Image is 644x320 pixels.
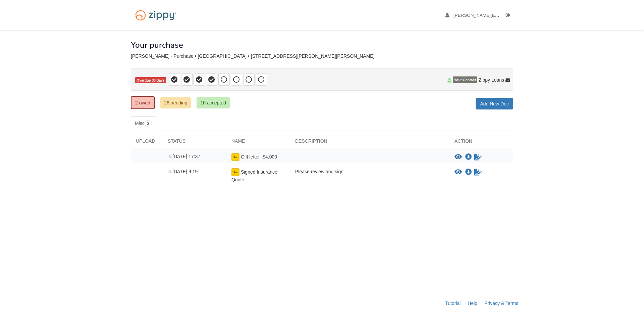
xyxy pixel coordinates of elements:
span: [DATE] 9:19 [168,169,198,174]
img: Logo [131,7,181,24]
span: Gift letter- $4,000 [241,154,277,159]
a: 10 accepted [197,97,229,108]
a: Sign Form [474,168,482,176]
a: edit profile [445,13,605,19]
a: Help [468,301,477,306]
h1: Your purchase [131,41,183,49]
a: Download Signed Insurance Quote [465,170,472,175]
a: 2 owed [131,96,155,109]
a: Waiting for your co-borrower to e-sign [474,153,482,161]
a: Log out [506,13,513,19]
div: Name [226,138,290,148]
a: Download Gift letter- $4,000 [465,154,472,160]
button: View Gift letter- $4,000 [454,154,462,161]
img: esign [231,153,239,161]
img: Ready for you to esign [231,168,239,176]
a: 26 pending [160,97,191,108]
span: Signed Insurance Quote [231,169,277,182]
div: Action [449,138,513,148]
span: Overdue 33 days [135,77,166,84]
span: tammy.vestal@yahoo.com [453,13,605,18]
div: [PERSON_NAME] - Purchase • [GEOGRAPHIC_DATA] • [STREET_ADDRESS][PERSON_NAME][PERSON_NAME] [131,53,513,59]
a: Misc [131,116,156,131]
span: 2 [145,120,152,127]
span: Zippy Loans [479,77,504,83]
a: Privacy & Terms [484,301,518,306]
span: [DATE] 17:37 [168,154,200,159]
a: Add New Doc [476,98,513,109]
button: View Signed Insurance Quote [454,169,462,176]
div: Description [290,138,449,148]
span: Your Contact [453,77,477,83]
a: Tutorial [445,301,461,306]
div: Please review and sign [290,168,449,183]
div: Upload [131,138,163,148]
div: Status [163,138,226,148]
